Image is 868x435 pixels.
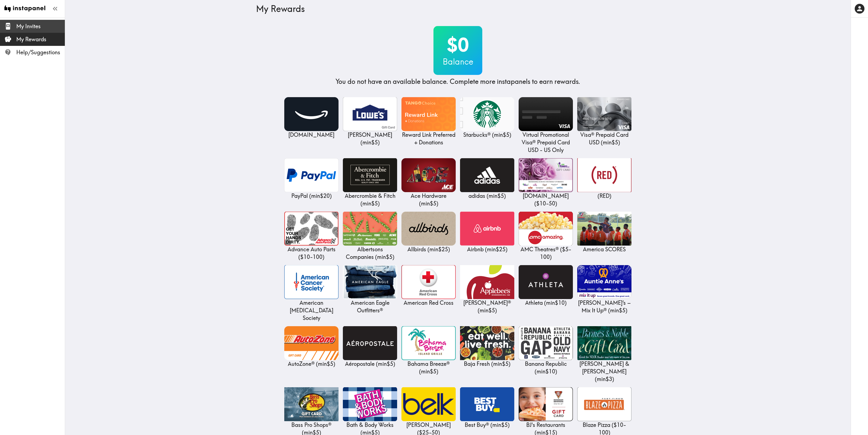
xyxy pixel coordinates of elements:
[401,158,456,192] img: Ace Hardware
[519,326,573,360] img: Banana Republic
[343,360,397,368] p: Aéropostale ( min $5 )
[284,265,339,299] img: American Cancer Society
[343,299,397,314] p: American Eagle Outfitters®
[577,97,631,146] a: Visa® Prepaid Card USDVisa® Prepaid Card USD (min$5)
[460,326,514,360] img: Baja Fresh
[460,212,514,246] img: Airbnb
[577,212,631,253] a: America SCORESAmerica SCORES
[460,97,514,131] img: Starbucks®
[433,34,482,56] h2: $0
[460,421,514,429] p: Best Buy® ( min $5 )
[577,192,631,200] p: (RED)
[460,387,514,429] a: Best Buy®Best Buy® (min$5)
[460,326,514,368] a: Baja FreshBaja Fresh (min$5)
[16,49,65,56] span: Help/Suggestions
[284,212,339,246] img: Advance Auto Parts
[343,212,397,246] img: Albertsons Companies
[460,360,514,368] p: Baja Fresh ( min $5 )
[284,192,339,200] p: PayPal ( min $20 )
[343,387,397,421] img: Bath & Body Works
[284,97,339,139] a: Amazon.com[DOMAIN_NAME]
[256,4,655,14] h3: My Rewards
[460,299,514,314] p: [PERSON_NAME]® ( min $5 )
[336,77,580,86] h4: You do not have an available balance. Complete more instapanels to earn rewards.
[460,246,514,253] p: Airbnb ( min $25 )
[577,212,631,246] img: America SCORES
[343,212,397,261] a: Albertsons CompaniesAlbertsons Companies (min$5)
[460,212,514,253] a: AirbnbAirbnb (min$25)
[401,326,456,360] img: Bahama Breeze®
[16,36,65,43] span: My Rewards
[284,246,339,261] p: Advance Auto Parts ( $10 - 100 )
[519,192,573,207] p: [DOMAIN_NAME] ( $10 - 50 )
[401,360,456,375] p: Bahama Breeze® ( min $5 )
[284,326,339,368] a: AutoZone®AutoZone® (min$5)
[460,192,514,200] p: adidas ( min $5 )
[284,326,339,360] img: AutoZone®
[284,97,339,131] img: Amazon.com
[519,212,573,261] a: AMC Theatres®AMC Theatres® ($5-100)
[401,97,456,146] a: Reward Link Preferred + DonationsReward Link Preferred + Donations
[343,265,397,314] a: American Eagle Outfitters®American Eagle Outfitters®
[460,158,514,192] img: adidas
[284,299,339,322] p: American [MEDICAL_DATA] Society
[519,360,573,375] p: Banana Republic ( min $10 )
[401,212,456,253] a: AllbirdsAllbirds (min$25)
[519,299,573,307] p: Athleta ( min $10 )
[519,387,573,421] img: BJ's Restaurants
[343,158,397,207] a: Abercrombie & FitchAbercrombie & Fitch (min$5)
[433,56,482,67] h3: Balance
[519,158,573,207] a: 1-800flowers.com[DOMAIN_NAME] ($10-50)
[519,212,573,246] img: AMC Theatres®
[343,131,397,146] p: [PERSON_NAME] ( min $5 )
[343,326,397,368] a: AéropostaleAéropostale (min$5)
[343,326,397,360] img: Aéropostale
[401,131,456,146] p: Reward Link Preferred + Donations
[284,131,339,139] p: [DOMAIN_NAME]
[577,265,631,299] img: Auntie Anne’s – Mix It Up®
[460,265,514,314] a: Applebee’s®[PERSON_NAME]® (min$5)
[577,360,631,383] p: [PERSON_NAME] & [PERSON_NAME] ( min $3 )
[577,387,631,421] img: Blaze Pizza
[343,97,397,131] img: Lowe's
[284,158,339,200] a: PayPalPayPal (min$20)
[460,265,514,299] img: Applebee’s®
[519,97,573,131] img: Virtual Promotional Visa® Prepaid Card USD - US Only
[577,299,631,314] p: [PERSON_NAME]’s – Mix It Up® ( min $5 )
[577,131,631,146] p: Visa® Prepaid Card USD ( min $5 )
[401,158,456,207] a: Ace HardwareAce Hardware (min$5)
[577,158,631,200] a: (RED)(RED)
[401,326,456,375] a: Bahama Breeze®Bahama Breeze® (min$5)
[577,326,631,360] img: Barnes & Noble
[284,265,339,322] a: American Cancer SocietyAmerican [MEDICAL_DATA] Society
[343,97,397,146] a: Lowe's[PERSON_NAME] (min$5)
[401,97,456,131] img: Reward Link Preferred + Donations
[577,246,631,253] p: America SCORES
[343,265,397,299] img: American Eagle Outfitters®
[519,265,573,299] img: Athleta
[519,326,573,375] a: Banana RepublicBanana Republic (min$10)
[284,158,339,192] img: PayPal
[401,246,456,253] p: Allbirds ( min $25 )
[519,265,573,307] a: AthletaAthleta (min$10)
[519,97,573,154] a: Virtual Promotional Visa® Prepaid Card USD - US OnlyVirtual Promotional Visa® Prepaid Card USD - ...
[460,387,514,421] img: Best Buy®
[401,192,456,207] p: Ace Hardware ( min $5 )
[284,387,339,421] img: Bass Pro Shops®
[343,158,397,192] img: Abercrombie & Fitch
[401,299,456,307] p: American Red Cross
[460,97,514,139] a: Starbucks®Starbucks® (min$5)
[519,246,573,261] p: AMC Theatres® ( $5 - 100 )
[284,360,339,368] p: AutoZone® ( min $5 )
[343,192,397,207] p: Abercrombie & Fitch ( min $5 )
[16,23,65,30] span: My Invites
[577,97,631,131] img: Visa® Prepaid Card USD
[519,131,573,154] p: Virtual Promotional Visa® Prepaid Card USD - US Only
[460,131,514,139] p: Starbucks® ( min $5 )
[401,212,456,246] img: Allbirds
[577,265,631,314] a: Auntie Anne’s – Mix It Up®[PERSON_NAME]’s – Mix It Up® (min$5)
[519,158,573,192] img: 1-800flowers.com
[284,212,339,261] a: Advance Auto PartsAdvance Auto Parts ($10-100)
[343,246,397,261] p: Albertsons Companies ( min $5 )
[577,326,631,383] a: Barnes & Noble[PERSON_NAME] & [PERSON_NAME] (min$3)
